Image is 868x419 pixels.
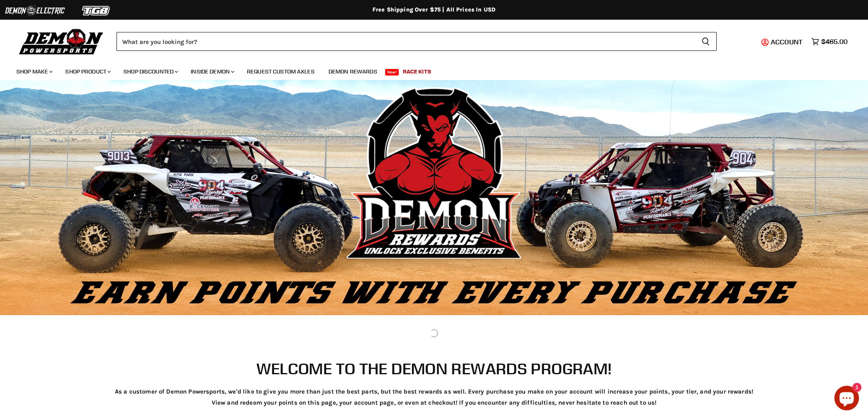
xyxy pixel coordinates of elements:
[322,63,384,80] a: Demon Rewards
[91,399,777,406] p: View and redeem your points on this page, your account page, or even at checkout! If you encounte...
[821,38,847,46] span: $465.00
[116,32,717,51] form: Product
[59,63,116,80] a: Shop Product
[695,32,717,51] button: Search
[89,360,779,378] h1: Welcome to the Demon Rewards Program!
[91,388,777,395] p: As a customer of Demon Powersports, we'd like to give you more than just the best parts, but the ...
[832,386,861,412] inbox-online-store-chat: Shopify online store chat
[771,38,802,46] span: Account
[10,60,845,80] ul: Main menu
[385,69,399,76] span: New!
[117,63,183,80] a: Shop Discounted
[807,36,852,48] a: $465.00
[767,38,807,46] a: Account
[185,63,239,80] a: Inside Demon
[241,63,321,80] a: Request Custom Axles
[16,27,106,56] img: Demon Powersports
[116,32,695,51] input: Search
[66,3,127,18] img: TGB Logo 2
[4,3,66,18] img: Demon Electric Logo 2
[106,6,762,14] div: Free Shipping Over $75 | All Prices In USD
[10,63,57,80] a: Shop Make
[397,63,437,80] a: Race Kits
